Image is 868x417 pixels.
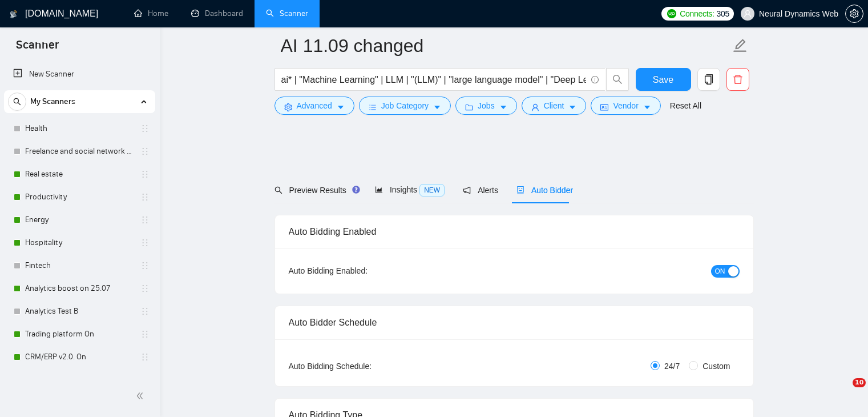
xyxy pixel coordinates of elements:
span: caret-down [337,103,345,111]
span: holder [140,147,150,156]
span: holder [140,215,150,224]
button: search [606,68,629,91]
span: edit [733,38,748,53]
button: idcardVendorcaret-down [591,97,660,115]
span: Job Category [381,99,429,112]
span: 24/7 [660,360,684,372]
button: Save [636,68,691,91]
span: Client [544,99,564,112]
a: Productivity [25,186,134,209]
a: Energy [25,209,134,231]
img: logo [10,5,18,23]
button: userClientcaret-down [522,97,587,115]
span: user [744,10,752,18]
a: Real estate [25,163,134,186]
a: Fintech [25,254,134,277]
a: CRM/ERP v2.0. Test B Off [25,368,134,391]
span: Alerts [463,186,498,195]
a: Trading platform On [25,323,134,346]
span: caret-down [568,103,576,111]
a: Health [25,117,134,140]
span: 305 [717,7,729,20]
button: search [8,93,26,111]
a: Analytics boost on 25.07 [25,277,134,300]
span: search [274,186,282,194]
span: setting [284,103,292,111]
div: Auto Bidding Schedule: [289,360,439,372]
span: Insights [375,185,445,194]
img: upwork-logo.png [667,9,676,18]
span: holder [140,170,150,179]
span: robot [516,186,524,194]
a: New Scanner [13,63,146,86]
span: My Scanners [30,90,75,113]
div: Auto Bidding Enabled: [289,264,439,277]
iframe: Intercom live chat [829,378,857,406]
span: search [607,74,628,85]
span: NEW [419,184,445,197]
span: ON [715,265,725,278]
span: Scanner [7,37,68,61]
a: CRM/ERP v2.0. On [25,346,134,368]
span: holder [140,193,150,202]
span: setting [846,9,863,18]
span: area-chart [375,186,383,194]
a: Hospitality [25,231,134,254]
span: holder [140,238,150,247]
span: double-left [136,390,147,402]
a: setting [845,9,863,18]
input: Scanner name... [281,31,730,60]
a: Analytics Test B [25,300,134,323]
div: Auto Bidder Schedule [289,306,740,339]
span: copy [698,74,720,85]
a: dashboardDashboard [191,9,243,18]
li: New Scanner [4,63,155,86]
span: holder [140,284,150,293]
span: holder [140,352,150,362]
span: caret-down [433,103,441,111]
span: caret-down [643,103,651,111]
span: Preview Results [274,186,357,195]
span: holder [140,124,150,133]
span: folder [465,103,473,111]
a: searchScanner [266,9,308,18]
span: Advanced [297,99,332,112]
div: Tooltip anchor [351,185,361,195]
span: Save [653,73,673,87]
button: barsJob Categorycaret-down [359,97,451,115]
span: Connects: [680,7,714,20]
span: idcard [600,103,608,111]
span: Vendor [613,99,638,112]
button: delete [726,68,749,91]
button: settingAdvancedcaret-down [274,97,354,115]
span: user [531,103,539,111]
span: info-circle [591,76,599,83]
span: holder [140,307,150,316]
a: Freelance and social network (change includes) [25,140,134,163]
button: folderJobscaret-down [455,97,517,115]
button: copy [697,68,720,91]
span: search [9,98,26,106]
span: notification [463,186,471,194]
span: 10 [853,378,866,387]
span: holder [140,330,150,339]
span: Jobs [478,99,495,112]
span: Custom [698,360,734,372]
span: delete [727,74,749,85]
span: Auto Bidder [516,186,573,195]
a: Reset All [670,99,701,112]
span: bars [369,103,377,111]
span: caret-down [499,103,507,111]
button: setting [845,5,863,23]
a: homeHome [134,9,168,18]
input: Search Freelance Jobs... [281,73,586,87]
span: holder [140,261,150,270]
div: Auto Bidding Enabled [289,215,740,248]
